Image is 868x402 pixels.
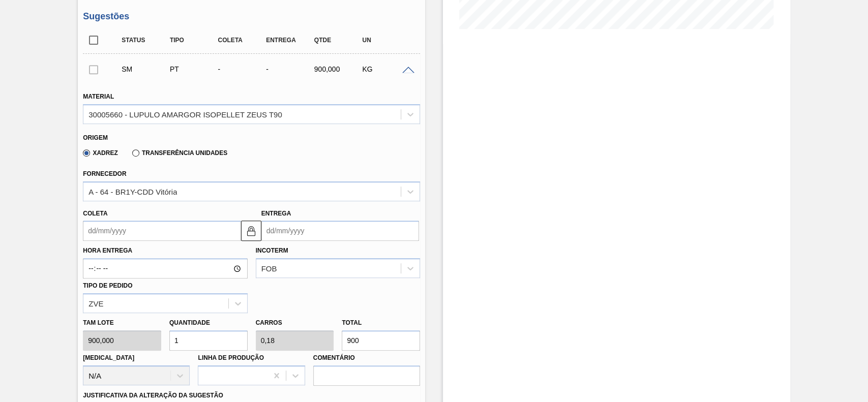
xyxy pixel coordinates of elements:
label: Transferência Unidades [132,149,227,157]
label: Entrega [261,210,291,217]
label: [MEDICAL_DATA] [83,354,134,361]
div: FOB [261,264,277,273]
label: Fornecedor [83,170,126,177]
div: Sugestão Manual [119,65,172,73]
div: KG [360,65,412,73]
div: Status [119,37,172,44]
div: 30005660 - LUPULO AMARGOR ISOPELLET ZEUS T90 [88,110,282,118]
label: Coleta [83,210,107,217]
label: Linha de Produção [198,354,264,361]
div: Qtde [312,37,365,44]
div: Pedido de Transferência [167,65,220,73]
label: Comentário [313,351,420,365]
div: ZVE [88,299,103,307]
label: Justificativa da Alteração da Sugestão [83,392,223,399]
input: dd/mm/yyyy [261,221,419,241]
input: dd/mm/yyyy [83,221,241,241]
label: Xadrez [83,149,118,157]
label: Carros [256,319,282,326]
div: 900,000 [312,65,365,73]
label: Incoterm [256,247,288,254]
div: Entrega [263,37,316,44]
div: UN [360,37,412,44]
label: Origem [83,134,108,141]
div: - [215,65,268,73]
label: Material [83,93,114,100]
label: Tipo de pedido [83,282,132,289]
h3: Sugestões [83,11,420,22]
button: locked [241,221,261,241]
div: Coleta [215,37,268,44]
div: - [263,65,316,73]
div: A - 64 - BR1Y-CDD Vitória [88,187,177,196]
label: Tam lote [83,316,161,330]
img: locked [245,225,257,237]
label: Quantidade [169,319,210,326]
label: Total [342,319,362,326]
div: Tipo [167,37,220,44]
label: Hora Entrega [83,243,247,258]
